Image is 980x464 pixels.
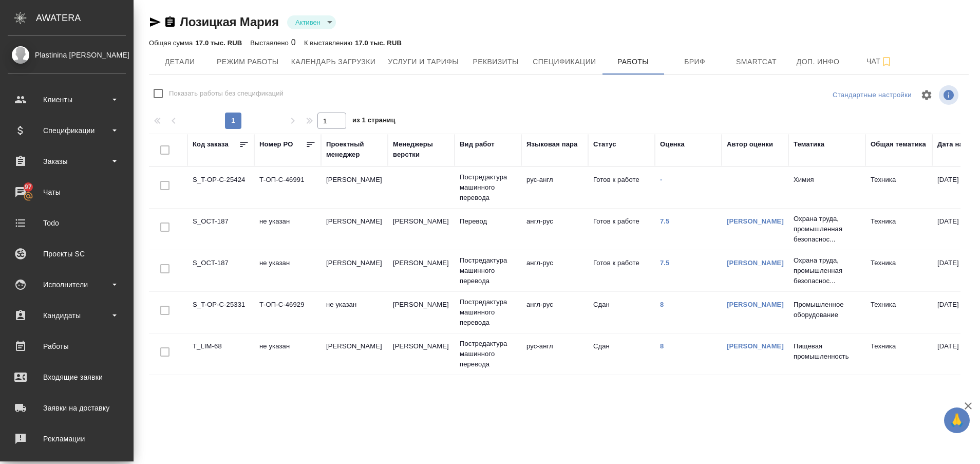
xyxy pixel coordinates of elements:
[321,211,388,247] td: [PERSON_NAME]
[187,294,254,330] td: S_T-OP-C-25331
[8,431,126,447] div: Рекламации
[195,39,242,47] p: 17.0 тыс. RUB
[388,55,459,68] span: Услуги и тарифы
[865,253,932,289] td: Техника
[321,170,388,206] td: [PERSON_NAME]
[855,55,904,68] span: Чат
[250,39,291,47] p: Выставлено
[8,339,126,354] div: Работы
[830,87,914,103] div: split button
[180,15,279,29] a: Лозицкая Мария
[36,8,134,28] div: AWATERA
[321,336,388,372] td: [PERSON_NAME]
[660,217,670,225] a: 7.5
[259,139,293,150] div: Номер PO
[880,55,893,68] svg: Подписаться
[155,55,204,68] span: Детали
[865,336,932,372] td: Техника
[352,114,395,129] span: из 1 страниц
[521,211,588,247] td: англ-рус
[254,336,321,372] td: не указан
[321,294,388,330] td: не указан
[794,55,843,68] span: Доп. инфо
[3,210,131,236] a: Todo
[660,301,664,308] a: 8
[521,170,588,206] td: рус-англ
[460,139,495,150] div: Вид работ
[794,214,860,245] p: Охрана труда, промышленная безопаснос...
[794,255,860,286] p: Охрана труда, промышленная безопаснос...
[3,426,131,452] a: Рекламации
[149,16,161,28] button: Скопировать ссылку для ЯМессенджера
[287,15,336,29] div: Активен
[727,342,784,350] a: [PERSON_NAME]
[609,55,658,68] span: Работы
[471,55,520,68] span: Реквизиты
[914,83,939,107] span: Настроить таблицу
[660,342,664,350] a: 8
[794,139,824,150] div: Тематика
[865,170,932,206] td: Техника
[187,211,254,247] td: S_OCT-187
[291,55,376,68] span: Календарь загрузки
[149,39,195,47] p: Общая сумма
[794,341,860,362] p: Пищевая промышленность
[727,217,784,225] a: [PERSON_NAME]
[460,339,516,369] p: Постредактура машинного перевода
[8,215,126,231] div: Todo
[865,211,932,247] td: Техника
[3,241,131,267] a: Проекты SC
[388,253,455,289] td: [PERSON_NAME]
[8,277,126,292] div: Исполнители
[18,182,38,192] span: 97
[8,246,126,262] div: Проекты SC
[526,139,578,150] div: Языковая пара
[8,123,126,138] div: Спецификации
[727,259,784,267] a: [PERSON_NAME]
[593,139,616,150] div: Статус
[670,55,720,68] span: Бриф
[304,39,355,47] p: К выставлению
[193,139,229,150] div: Код заказа
[588,170,655,206] td: Готов к работе
[732,55,781,68] span: Smartcat
[727,139,773,150] div: Автор оценки
[326,139,383,160] div: Проектный менеджер
[164,16,176,28] button: Скопировать ссылку
[355,39,402,47] p: 17.0 тыс. RUB
[254,294,321,330] td: Т-ОП-С-46929
[588,336,655,372] td: Сдан
[794,300,860,320] p: Промышленное оборудование
[3,395,131,421] a: Заявки на доставку
[169,88,284,99] span: Показать работы без спецификаций
[3,364,131,390] a: Входящие заявки
[588,211,655,247] td: Готов к работе
[588,294,655,330] td: Сдан
[8,154,126,169] div: Заказы
[533,55,596,68] span: Спецификации
[393,139,449,160] div: Менеджеры верстки
[187,336,254,372] td: T_LIM-68
[217,55,279,68] span: Режим работы
[3,179,131,205] a: 97Чаты
[521,294,588,330] td: англ-рус
[948,410,966,431] span: 🙏
[660,259,670,267] a: 7.5
[3,333,131,359] a: Работы
[588,253,655,289] td: Готов к работе
[254,253,321,289] td: не указан
[660,139,685,150] div: Оценка
[292,18,324,27] button: Активен
[8,369,126,385] div: Входящие заявки
[254,170,321,206] td: Т-ОП-С-46991
[187,253,254,289] td: S_OCT-187
[250,36,296,49] div: 0
[939,85,960,105] span: Посмотреть информацию
[8,184,126,200] div: Чаты
[321,253,388,289] td: [PERSON_NAME]
[460,297,516,328] p: Постредактура машинного перевода
[388,294,455,330] td: [PERSON_NAME]
[460,255,516,286] p: Постредактура машинного перевода
[8,400,126,416] div: Заявки на доставку
[460,216,516,227] p: Перевод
